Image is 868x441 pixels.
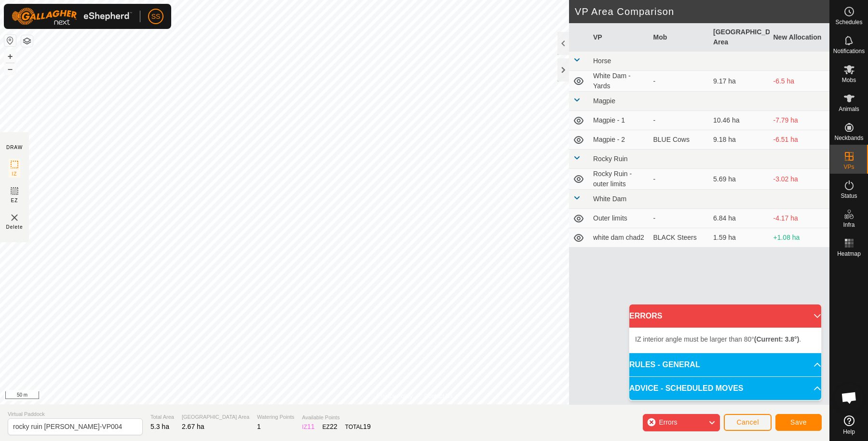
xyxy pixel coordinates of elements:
span: Cancel [736,418,759,426]
span: Save [790,418,807,426]
span: 19 [363,423,371,430]
span: Neckbands [834,135,863,141]
td: Outer limits [589,209,650,228]
p-accordion-header: ADVICE - SCHEDULED MOVES [629,377,821,400]
div: BLACK Steers [653,233,706,243]
p-accordion-content: ERRORS [629,328,821,353]
th: [GEOGRAPHIC_DATA] Area [709,23,770,52]
td: 10.46 ha [709,111,770,130]
div: Open chat [835,383,864,412]
td: White Dam - Yards [589,71,650,92]
span: Animals [839,106,859,112]
div: BLUE Cows [653,135,706,145]
button: Save [775,414,822,431]
span: Virtual Paddock [8,410,143,418]
span: IZ [12,170,17,178]
td: -4.17 ha [770,209,830,228]
span: Delete [6,223,23,231]
a: Help [830,412,868,439]
span: 11 [307,423,315,430]
td: -7.79 ha [770,111,830,130]
span: Rocky Ruin [593,155,628,163]
td: Magpie - 1 [589,111,650,130]
span: Mobs [842,77,856,83]
span: Total Area [150,413,174,421]
td: Magpie - 2 [589,130,650,150]
td: 6.84 ha [709,209,770,228]
button: Reset Map [4,35,16,46]
span: Status [841,193,857,199]
div: - [653,174,706,184]
td: white dam chad2 [589,228,650,248]
td: -6.5 ha [770,71,830,92]
span: SS [151,12,161,22]
b: (Current: 3.8°) [754,335,800,343]
img: Gallagher Logo [12,8,132,25]
span: Help [843,429,855,435]
span: EZ [11,197,18,204]
p-accordion-header: RULES - GENERAL [629,353,821,376]
span: Horse [593,57,611,65]
span: Magpie [593,97,615,105]
button: Cancel [724,414,772,431]
td: 9.18 ha [709,130,770,150]
span: Notifications [833,48,865,54]
div: TOTAL [345,422,371,432]
p-accordion-header: ERRORS [629,304,821,328]
span: Available Points [302,413,370,422]
div: DRAW [6,144,23,151]
th: Mob [650,23,710,52]
a: Privacy Policy [377,392,413,400]
div: - [653,76,706,86]
td: 1.59 ha [709,228,770,248]
span: 1 [257,423,261,430]
button: Map Layers [21,35,33,47]
span: Errors [659,418,677,426]
span: 2.67 ha [182,423,204,430]
td: -3.02 ha [770,169,830,190]
span: 22 [330,423,338,430]
td: -6.51 ha [770,130,830,150]
div: EZ [323,422,338,432]
td: +1.08 ha [770,228,830,248]
span: Watering Points [257,413,294,421]
td: 9.17 ha [709,71,770,92]
button: + [4,51,16,62]
span: Heatmap [837,251,861,257]
span: VPs [843,164,854,170]
div: - [653,115,706,125]
span: RULES - GENERAL [629,359,700,371]
span: White Dam [593,195,626,203]
span: ADVICE - SCHEDULED MOVES [629,383,743,394]
div: - [653,213,706,223]
div: IZ [302,422,314,432]
span: Infra [843,222,854,228]
span: [GEOGRAPHIC_DATA] Area [182,413,249,421]
a: Contact Us [424,392,453,400]
span: ERRORS [629,310,662,322]
button: – [4,63,16,75]
td: 5.69 ha [709,169,770,190]
span: 5.3 ha [150,423,169,430]
th: VP [589,23,650,52]
th: New Allocation [770,23,830,52]
img: VP [9,212,20,223]
h2: VP Area Comparison [575,6,829,17]
span: Schedules [835,19,862,25]
td: Rocky Ruin - outer limits [589,169,650,190]
span: IZ interior angle must be larger than 80° . [635,335,801,343]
